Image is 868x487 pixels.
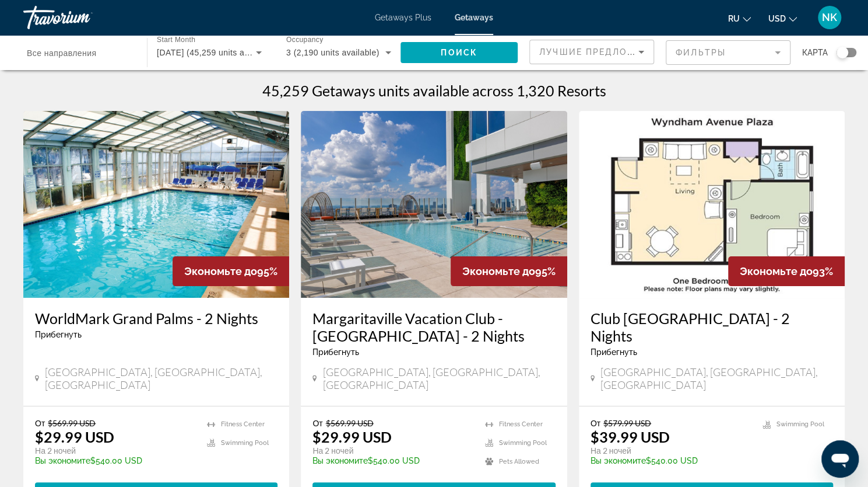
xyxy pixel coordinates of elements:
[455,13,493,22] a: Getaways
[591,418,600,428] span: От
[262,82,606,99] h1: 45,259 Getaways units available across 1,320 Resorts
[35,428,114,446] p: $29.99 USD
[591,456,751,465] p: $540.00 USD
[35,456,90,465] span: Вы экономите
[286,36,323,44] span: Occupancy
[312,347,359,357] span: Прибегнуть
[802,44,828,61] span: карта
[603,418,651,428] span: $579.99 USD
[286,48,379,57] span: 3 (2,190 units available)
[591,446,751,456] p: На 2 ночей
[441,48,477,57] span: Поиск
[173,256,289,286] div: 95%
[821,440,859,478] iframe: Button to launch messaging window
[600,366,833,391] span: [GEOGRAPHIC_DATA], [GEOGRAPHIC_DATA], [GEOGRAPHIC_DATA]
[375,13,431,22] a: Getaways Plus
[221,439,269,447] span: Swimming Pool
[591,347,637,357] span: Прибегнуть
[666,40,790,65] button: Filter
[499,439,547,447] span: Swimming Pool
[728,10,751,27] button: Change language
[312,418,322,428] span: От
[312,456,473,465] p: $540.00 USD
[221,420,265,428] span: Fitness Center
[27,48,96,58] span: Все направления
[312,309,555,345] a: Margaritaville Vacation Club - [GEOGRAPHIC_DATA] - 2 Nights
[462,265,535,277] span: Экономьте до
[312,446,473,456] p: На 2 ночей
[323,366,556,391] span: [GEOGRAPHIC_DATA], [GEOGRAPHIC_DATA], [GEOGRAPHIC_DATA]
[48,418,96,428] span: $569.99 USD
[539,47,663,57] span: Лучшие предложения
[301,111,567,298] img: DY04O01X.jpg
[35,446,195,456] p: На 2 ночей
[157,48,277,57] span: [DATE] (45,259 units available)
[499,458,539,465] span: Pets Allowed
[591,428,670,446] p: $39.99 USD
[728,256,845,286] div: 93%
[814,5,845,30] button: User Menu
[35,456,195,465] p: $540.00 USD
[400,42,518,63] button: Поиск
[451,256,567,286] div: 95%
[45,366,277,391] span: [GEOGRAPHIC_DATA], [GEOGRAPHIC_DATA], [GEOGRAPHIC_DATA]
[499,420,543,428] span: Fitness Center
[591,456,646,465] span: Вы экономите
[740,265,813,277] span: Экономьте до
[728,14,740,23] span: ru
[312,456,368,465] span: Вы экономите
[579,111,845,298] img: 1450F01X.jpg
[539,45,644,59] mat-select: Sort by
[184,265,257,277] span: Экономьте до
[776,420,824,428] span: Swimming Pool
[35,418,45,428] span: От
[23,111,289,298] img: DK63O01X.jpg
[157,36,195,44] span: Start Month
[312,428,392,446] p: $29.99 USD
[768,10,797,27] button: Change currency
[35,330,82,339] span: Прибегнуть
[23,2,140,33] a: Travorium
[822,12,837,23] span: NK
[35,309,277,327] a: WorldMark Grand Palms - 2 Nights
[326,418,374,428] span: $569.99 USD
[768,14,786,23] span: USD
[591,309,833,345] a: Club [GEOGRAPHIC_DATA] - 2 Nights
